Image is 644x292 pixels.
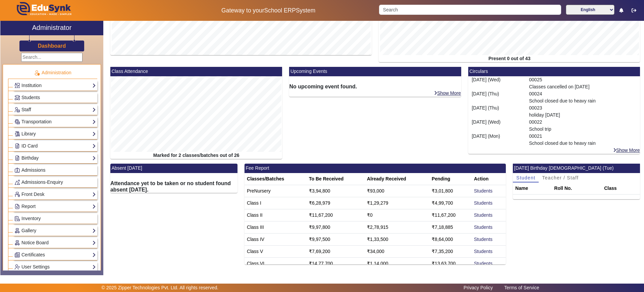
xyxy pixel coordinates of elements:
a: Students [474,237,492,242]
div: [DATE] (Wed) [468,76,526,90]
a: Students [14,94,96,101]
td: Class II [245,209,307,221]
td: ₹9,97,800 [307,221,365,233]
p: Classes cancelled on [DATE] [529,83,637,90]
a: Students [474,224,492,230]
h6: Attendance yet to be taken or no student found absent [DATE]. [110,180,237,193]
img: Behavior-reports.png [15,180,20,185]
div: 00021 [526,133,640,147]
th: Action [472,173,506,185]
div: Present 0 out of 43 [379,55,640,62]
div: [DATE] (Mon) [468,133,526,147]
td: ₹3,01,800 [429,185,472,197]
span: Students [21,95,40,100]
img: Admissions.png [15,168,20,173]
td: Class V [245,245,307,257]
div: [DATE] (Wed) [468,119,526,133]
input: Search [379,5,561,15]
td: Class III [245,221,307,233]
th: Roll No. [552,182,602,195]
td: ₹1,33,500 [365,233,429,245]
td: ₹14,77,700 [307,257,365,269]
input: Search... [21,53,83,62]
th: To Be Received [307,173,365,185]
img: Students.png [15,95,20,100]
td: ₹8,64,000 [429,233,472,245]
a: Privacy Policy [460,283,496,292]
a: Admissions-Enquiry [14,178,96,186]
a: Students [474,249,492,254]
td: ₹3,94,800 [307,185,365,197]
th: Pending [429,173,472,185]
span: Student [516,175,535,180]
th: Classes/Batches [245,173,307,185]
mat-card-header: Fee Report [245,164,506,173]
h5: Gateway to your System [165,7,372,14]
div: Marked for 2 classes/batches out of 26 [110,152,282,159]
p: Administration [8,69,97,76]
h6: No upcoming event found. [289,83,461,90]
mat-card-header: Class Attendance [110,67,282,76]
td: ₹11,67,200 [307,209,365,221]
a: Admissions [14,166,96,174]
img: Administration.png [34,70,40,76]
div: 00022 [526,119,640,133]
mat-card-header: Absent [DATE] [110,164,237,173]
td: ₹7,69,200 [307,245,365,257]
span: Admissions-Enquiry [21,179,63,185]
td: Class VI [245,257,307,269]
a: Administrator [0,21,103,35]
a: Show More [434,90,461,96]
a: Inventory [14,215,96,222]
span: Teacher / Staff [542,175,579,180]
td: ₹11,67,200 [429,209,472,221]
th: Name [513,182,552,195]
th: Already Received [365,173,429,185]
td: ₹1,14,000 [365,257,429,269]
span: Admissions [21,167,46,173]
mat-card-header: Upcoming Events [289,67,461,76]
td: ₹13,63,700 [429,257,472,269]
a: Students [474,200,492,206]
h2: Administrator [32,24,72,32]
div: 00024 [526,90,640,105]
td: Class IV [245,233,307,245]
td: ₹34,000 [365,245,429,257]
p: School trip [529,126,637,133]
td: ₹4,99,700 [429,197,472,209]
td: Class I [245,197,307,209]
div: [DATE] (Thu) [468,90,526,105]
mat-card-header: [DATE] Birthday [DEMOGRAPHIC_DATA] (Tue) [513,164,640,173]
p: holiday [DATE] [529,112,637,119]
td: ₹9,97,500 [307,233,365,245]
p: School closed due to heavy rain [529,97,637,105]
div: 00025 [526,76,640,90]
img: Inventory.png [15,216,20,221]
a: Students [474,212,492,218]
th: Class [602,182,640,195]
td: PreNursery [245,185,307,197]
span: Inventory [21,216,41,221]
td: ₹6,28,979 [307,197,365,209]
p: School closed due to heavy rain [529,140,637,147]
td: ₹7,18,885 [429,221,472,233]
div: [DATE] (Thu) [468,105,526,119]
p: © 2025 Zipper Technologies Pvt. Ltd. All rights reserved. [102,284,219,291]
span: School ERP [264,7,296,14]
td: ₹7,35,200 [429,245,472,257]
mat-card-header: Circulars [468,67,640,76]
a: Show More [613,147,640,153]
td: ₹2,78,915 [365,221,429,233]
a: Dashboard [38,42,66,49]
td: ₹0 [365,209,429,221]
a: Terms of Service [501,283,542,292]
td: ₹93,000 [365,185,429,197]
div: 00023 [526,105,640,119]
a: Students [474,261,492,266]
a: Students [474,188,492,194]
td: ₹1,29,279 [365,197,429,209]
